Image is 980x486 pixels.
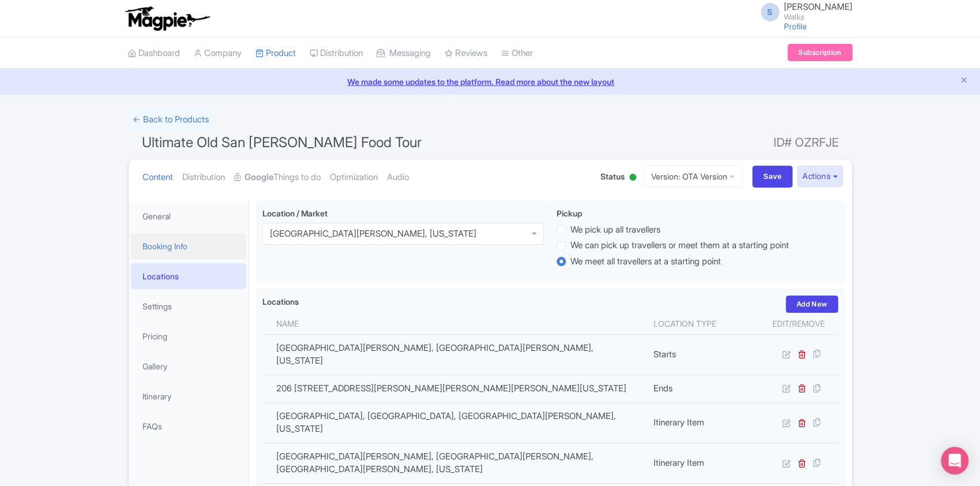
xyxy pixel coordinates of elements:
[131,413,246,439] a: FAQs
[754,2,853,21] a: S [PERSON_NAME] Walks
[387,159,409,196] a: Audio
[759,313,839,335] th: Edit/Remove
[262,296,299,308] label: Locations
[7,76,973,88] a: We made some updates to the platform. Read more about the new layout
[182,159,225,196] a: Distribution
[570,239,789,252] label: We can pick up travellers or meet them at a starting point
[262,334,647,375] td: [GEOGRAPHIC_DATA][PERSON_NAME], [GEOGRAPHIC_DATA][PERSON_NAME], [US_STATE]
[960,74,968,88] button: Close announcement
[122,6,212,31] img: logo-ab69f6fb50320c5b225c76a69d11143b.png
[784,13,853,21] small: Walks
[646,402,758,443] td: Itinerary Item
[262,443,647,483] td: [GEOGRAPHIC_DATA][PERSON_NAME], [GEOGRAPHIC_DATA][PERSON_NAME], [GEOGRAPHIC_DATA][PERSON_NAME], [...
[262,375,647,402] td: 206 [STREET_ADDRESS][PERSON_NAME][PERSON_NAME][PERSON_NAME][US_STATE]
[774,131,839,154] span: ID# OZRFJE
[646,334,758,375] td: Starts
[131,293,246,319] a: Settings
[142,159,173,196] a: Content
[131,263,246,289] a: Locations
[131,233,246,259] a: Booking Info
[234,159,321,196] a: GoogleThings to do
[310,38,363,69] a: Distribution
[131,203,246,229] a: General
[131,383,246,409] a: Itinerary
[941,447,968,474] div: Open Intercom Messenger
[128,109,213,131] a: ← Back to Products
[131,353,246,379] a: Gallery
[377,38,431,69] a: Messaging
[784,21,807,31] a: Profile
[797,166,843,187] button: Actions
[131,323,246,349] a: Pricing
[752,166,793,188] input: Save
[600,170,625,182] span: Status
[570,255,721,268] label: We meet all travellers at a starting point
[142,134,422,151] span: Ultimate Old San [PERSON_NAME] Food Tour
[270,229,476,239] div: [GEOGRAPHIC_DATA][PERSON_NAME], [US_STATE]
[262,208,328,218] span: Location / Market
[194,38,242,69] a: Company
[784,1,853,12] span: [PERSON_NAME]
[262,402,647,443] td: [GEOGRAPHIC_DATA], [GEOGRAPHIC_DATA], [GEOGRAPHIC_DATA][PERSON_NAME], [US_STATE]
[643,165,743,188] a: Version: OTA Version
[787,44,852,61] a: Subscription
[445,38,487,69] a: Reviews
[627,169,639,187] div: Active
[646,375,758,402] td: Ends
[646,313,758,335] th: Location type
[256,38,296,69] a: Product
[501,38,533,69] a: Other
[330,159,378,196] a: Optimization
[262,313,647,335] th: Name
[646,443,758,483] td: Itinerary Item
[128,38,180,69] a: Dashboard
[245,171,273,184] strong: Google
[761,3,779,21] span: S
[570,223,660,237] label: We pick up all travellers
[786,296,839,313] a: Add New
[557,208,582,218] span: Pickup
